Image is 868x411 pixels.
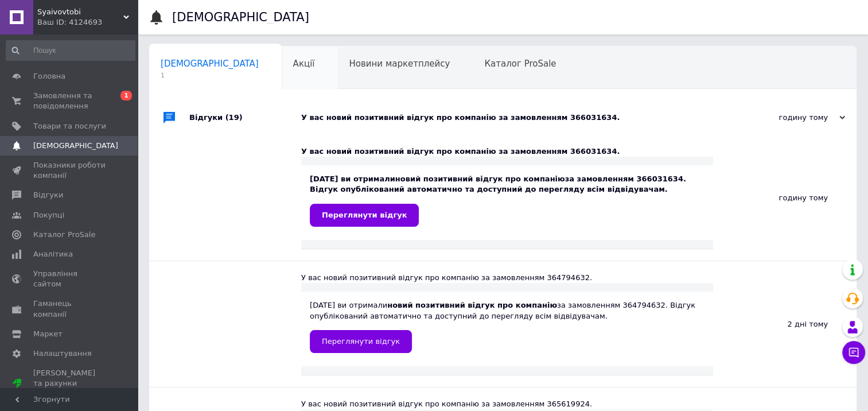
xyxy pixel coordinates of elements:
a: Переглянути відгук [310,204,419,227]
div: Ваш ID: 4124693 [37,17,138,28]
a: Переглянути відгук [310,330,412,353]
span: Налаштування [33,348,92,359]
div: годину тому [713,135,857,261]
div: У вас новий позитивний відгук про компанію за замовленням 364794632. [301,273,713,283]
span: Акції [293,59,315,69]
span: Управління сайтом [33,269,106,289]
span: Каталог ProSale [484,59,556,69]
b: новий позитивний відгук про компанію [395,175,565,183]
b: новий позитивний відгук про компанію [387,301,557,309]
div: Відгуки [189,100,301,135]
span: Аналітика [33,249,73,259]
span: Відгуки [33,190,63,200]
span: [DEMOGRAPHIC_DATA] [161,59,259,69]
h1: [DEMOGRAPHIC_DATA] [172,10,309,24]
span: Переглянути відгук [322,211,407,219]
div: [DATE] ви отримали за замовленням 366031634. Відгук опублікований автоматично та доступний до пер... [310,174,704,226]
span: 1 [161,71,259,80]
span: Замовлення та повідомлення [33,91,106,111]
span: [PERSON_NAME] та рахунки [33,368,106,400]
span: Товари та послуги [33,121,106,131]
div: У вас новий позитивний відгук про компанію за замовленням 365619924. [301,399,713,409]
div: [DATE] ви отримали за замовленням 364794632. Відгук опублікований автоматично та доступний до пер... [310,300,704,352]
span: Syaivovtobi [37,7,123,17]
span: (19) [225,113,243,122]
span: Покупці [33,210,64,220]
div: У вас новий позитивний відгук про компанію за замовленням 366031634. [301,146,713,157]
span: Переглянути відгук [322,337,400,346]
div: 2 дні тому [713,261,857,387]
button: Чат з покупцем [842,341,865,364]
span: Каталог ProSale [33,230,95,240]
span: Маркет [33,329,63,339]
input: Пошук [6,40,135,61]
div: У вас новий позитивний відгук про компанію за замовленням 366031634. [301,113,730,123]
div: годину тому [730,113,845,123]
span: Гаманець компанії [33,298,106,319]
span: Показники роботи компанії [33,160,106,181]
span: Головна [33,71,65,82]
span: [DEMOGRAPHIC_DATA] [33,141,118,151]
span: 1 [120,91,132,100]
span: Новини маркетплейсу [349,59,450,69]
